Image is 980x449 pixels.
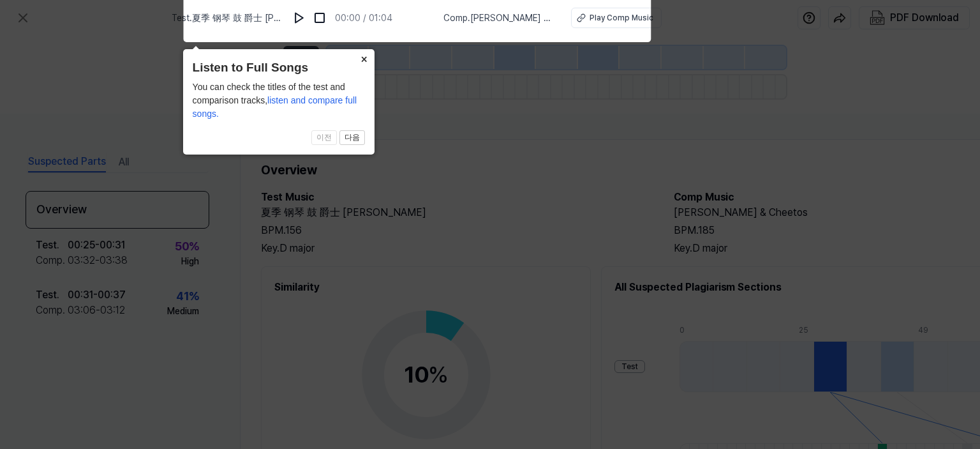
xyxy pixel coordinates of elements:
[313,11,326,24] img: stop
[172,11,284,25] span: Test . 夏季 钢琴 鼓 爵士 [PERSON_NAME]
[339,130,365,146] button: 다음
[193,95,357,119] span: listen and compare full songs.
[354,49,375,67] button: Close
[571,8,662,28] button: Play Comp Music
[443,11,556,25] span: Comp . [PERSON_NAME] & Cheetos
[335,11,392,25] div: 00:00 / 01:04
[293,11,306,24] img: play
[193,59,365,77] header: Listen to Full Songs
[193,80,365,121] div: You can check the titles of the test and comparison tracks,
[590,12,653,24] div: Play Comp Music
